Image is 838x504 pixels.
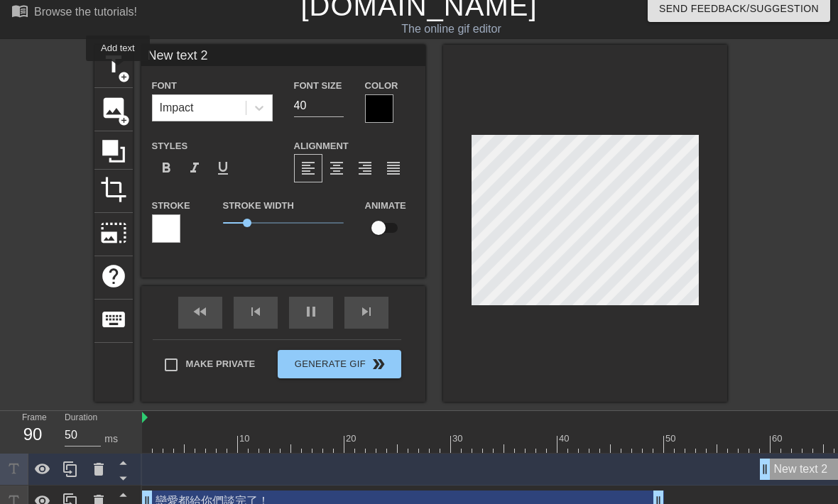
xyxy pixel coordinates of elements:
label: Font [152,79,177,93]
span: double_arrow [370,356,387,373]
div: 30 [452,432,465,446]
label: Color [365,79,398,93]
span: format_bold [158,160,175,177]
span: help [100,263,127,290]
span: keyboard [100,306,127,333]
span: Make Private [186,357,256,371]
div: 10 [239,432,252,446]
span: add_circle [118,114,130,126]
label: Duration [65,414,97,422]
div: 60 [772,432,785,446]
span: image [100,94,127,121]
label: Alignment [294,139,349,153]
label: Stroke Width [223,199,294,213]
div: ms [104,432,118,447]
label: Animate [365,199,406,213]
span: add_circle [118,71,130,83]
a: Browse the tutorials! [11,2,137,24]
button: Generate Gif [278,350,401,378]
span: title [100,51,127,78]
span: fast_rewind [192,303,209,320]
span: format_align_left [300,160,317,177]
div: Browse the tutorials! [34,6,137,18]
div: Frame [11,411,54,452]
div: 90 [22,422,43,447]
div: 40 [559,432,572,446]
div: Impact [160,99,194,116]
div: 50 [665,432,678,446]
span: pause [303,303,320,320]
div: 20 [346,432,359,446]
label: Font Size [294,79,342,93]
span: skip_next [358,303,375,320]
span: skip_previous [247,303,264,320]
label: Stroke [152,199,190,213]
div: The online gif editor [286,21,616,38]
span: format_italic [186,160,203,177]
span: menu_book [11,2,28,19]
span: format_align_center [328,160,345,177]
span: drag_handle [758,462,772,476]
span: photo_size_select_large [100,219,127,246]
span: format_underline [214,160,232,177]
span: crop [100,176,127,203]
label: Styles [152,139,188,153]
span: format_align_right [357,160,374,177]
span: format_align_justify [385,160,402,177]
span: Generate Gif [283,356,395,373]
